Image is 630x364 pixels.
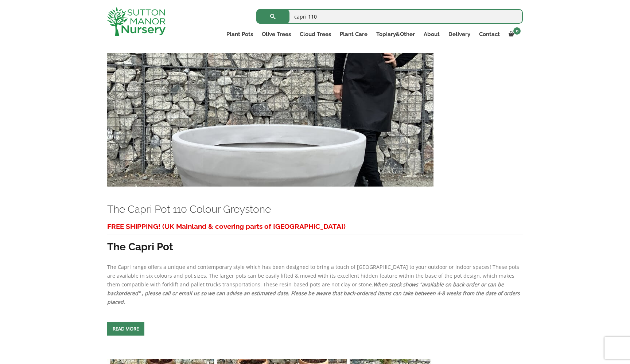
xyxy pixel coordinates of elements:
[513,27,521,35] span: 0
[222,29,257,39] a: Plant Pots
[504,29,523,39] a: 0
[107,104,433,111] a: The Capri Pot 110 Colour Greystone
[419,29,444,39] a: About
[256,9,523,24] input: Search...
[444,29,475,39] a: Delivery
[475,29,504,39] a: Contact
[107,241,173,253] strong: The Capri Pot
[335,29,372,39] a: Plant Care
[257,29,295,39] a: Olive Trees
[107,7,166,36] img: logo
[107,203,271,215] a: The Capri Pot 110 Colour Greystone
[107,322,144,336] a: Read more
[107,220,523,233] h3: FREE SHIPPING! (UK Mainland & covering parts of [GEOGRAPHIC_DATA])
[107,220,523,306] div: The Capri range offers a unique and contemporary style which has been designed to bring a touch o...
[372,29,419,39] a: Topiary&Other
[295,29,335,39] a: Cloud Trees
[107,30,433,187] img: The Capri Pot 110 Colour Greystone - IMG 3761
[107,281,520,305] em: When stock shows "available on back-order or can be backordered" , please call or email us so we ...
